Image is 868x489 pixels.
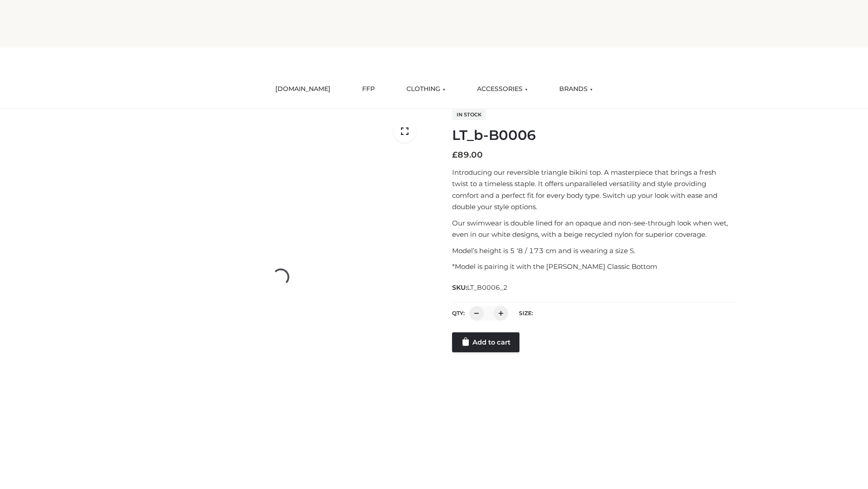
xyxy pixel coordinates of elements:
a: Add to cart [452,332,519,352]
a: [DOMAIN_NAME] [269,79,337,99]
a: CLOTHING [400,79,452,99]
label: Size: [519,310,533,316]
label: QTY: [452,310,465,316]
a: BRANDS [552,79,599,99]
span: In stock [452,109,486,120]
a: FFP [355,79,382,99]
span: SKU: [452,282,509,293]
p: *Model is pairing it with the [PERSON_NAME] Classic Bottom [452,261,734,273]
p: Our swimwear is double lined for an opaque and non-see-through look when wet, even in our white d... [452,217,734,240]
bdi: 89.00 [452,150,483,160]
a: ACCESSORIES [470,79,534,99]
span: LT_B0006_2 [467,283,508,292]
p: Introducing our reversible triangle bikini top. A masterpiece that brings a fresh twist to a time... [452,167,734,213]
span: £ [452,150,458,160]
p: Model’s height is 5 ‘8 / 173 cm and is wearing a size S. [452,245,734,257]
h1: LT_b-B0006 [452,127,734,144]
